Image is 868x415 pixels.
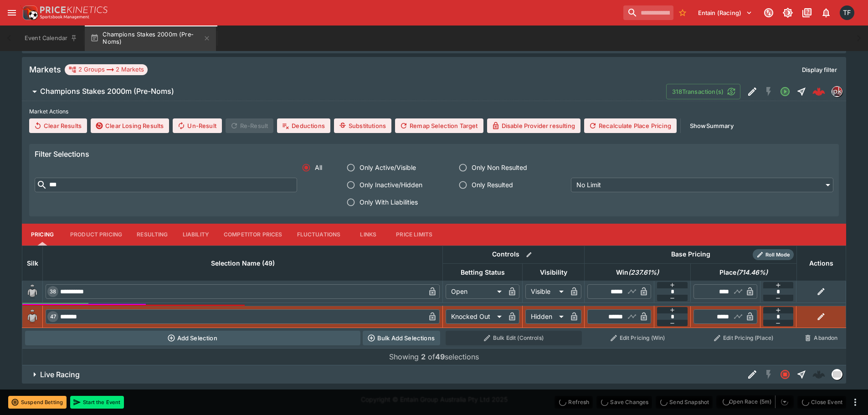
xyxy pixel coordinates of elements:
[360,180,422,190] span: Only Inactive/Hidden
[753,249,794,260] div: Show/hide Price Roll mode configuration.
[693,331,794,345] button: Edit Pricing (Place)
[4,5,20,21] button: open drawer
[22,365,744,384] button: Live Racing
[709,267,778,278] span: Place(714.46%)
[810,82,828,101] a: 6a5147ea-8f33-4ced-9115-7b6599b018c9
[760,5,777,21] button: Connected to PK
[716,395,794,408] div: split button
[832,87,842,97] img: pricekinetics
[29,105,839,118] label: Market Actions
[796,62,842,77] button: Display filter
[472,163,527,172] span: Only Non Resulted
[435,352,445,361] b: 49
[389,224,440,246] button: Price Limits
[623,5,673,20] input: search
[530,267,577,278] span: Visibility
[22,224,63,246] button: Pricing
[832,369,842,379] img: liveracing
[780,369,791,380] svg: Closed
[760,83,777,100] button: SGM Disabled
[760,366,777,383] button: SGM Disabled
[525,309,567,324] div: Hidden
[584,118,677,133] button: Recalculate Place Pricing
[226,118,273,133] span: Re-Result
[216,224,290,246] button: Competitor Prices
[668,249,714,260] div: Base Pricing
[348,224,389,246] button: Links
[91,118,169,133] button: Clear Losing Results
[129,224,175,246] button: Resulting
[850,397,861,408] button: more
[796,246,846,281] th: Actions
[587,331,688,345] button: Edit Pricing (Win)
[451,267,515,278] span: Betting Status
[363,331,440,345] button: Bulk Add Selections via CSV Data
[606,267,669,278] span: Win(237.61%)
[446,309,505,324] div: Knocked Out
[684,118,739,133] button: ShowSummary
[744,83,760,100] button: Edit Detail
[818,5,834,21] button: Notifications
[799,331,843,345] button: Abandon
[693,5,758,20] button: Select Tenant
[315,163,322,172] span: All
[523,249,535,261] button: Bulk edit
[472,180,513,190] span: Only Resulted
[40,6,108,13] img: PriceKinetics
[832,86,842,97] div: pricekinetics
[25,331,360,345] button: Add Selection
[20,4,38,22] img: PriceKinetics Logo
[334,118,391,133] button: Substitutions
[360,163,416,172] span: Only Active/Visible
[201,258,285,269] span: Selection Name (49)
[22,246,43,281] th: Silk
[736,267,768,278] em: ( 714.46 %)
[793,366,810,383] button: Straight
[48,288,58,295] span: 38
[571,178,833,192] div: No Limit
[277,118,330,133] button: Deductions
[68,64,144,75] div: 2 Groups 2 Markets
[35,149,833,159] h6: Filter Selections
[832,369,842,380] div: liveracing
[8,396,67,409] button: Suspend Betting
[793,83,810,100] button: Straight
[173,118,221,133] button: Un-Result
[744,366,760,383] button: Edit Detail
[360,197,418,207] span: Only With Liabilities
[837,3,857,23] button: Tom Flynn
[70,396,124,409] button: Start the Event
[29,64,61,75] h5: Markets
[175,224,216,246] button: Liability
[762,251,794,259] span: Roll Mode
[675,5,690,20] button: No Bookmarks
[487,118,580,133] button: Disable Provider resulting
[777,83,793,100] button: Open
[812,85,825,98] img: logo-cerberus--red.svg
[812,85,825,98] div: 6a5147ea-8f33-4ced-9115-7b6599b018c9
[840,5,854,20] div: Tom Flynn
[525,284,567,299] div: Visible
[446,331,582,345] button: Bulk Edit (Controls)
[290,224,348,246] button: Fluctuations
[628,267,659,278] em: ( 237.61 %)
[29,118,87,133] button: Clear Results
[389,351,479,362] p: Showing of selections
[777,366,793,383] button: Closed
[19,26,83,51] button: Event Calendar
[85,26,216,51] button: Champions Stakes 2000m (Pre-Noms)
[799,5,815,21] button: Documentation
[25,309,40,324] img: blank-silk.png
[446,284,505,299] div: Open
[22,82,666,101] button: Champions Stakes 2000m (Pre-Noms)
[421,352,426,361] b: 2
[780,5,796,21] button: Toggle light/dark mode
[63,224,129,246] button: Product Pricing
[48,313,58,320] span: 47
[443,246,585,263] th: Controls
[40,370,80,379] h6: Live Racing
[40,15,89,19] img: Sportsbook Management
[780,86,791,97] svg: Open
[40,87,174,96] h6: Champions Stakes 2000m (Pre-Noms)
